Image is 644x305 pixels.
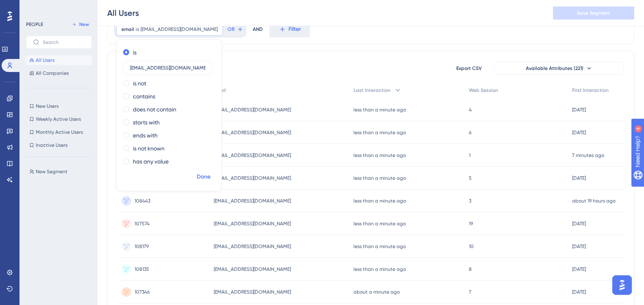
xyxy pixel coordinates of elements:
[26,167,97,176] button: New Segment
[134,243,149,250] span: 108179
[469,129,471,136] span: 6
[469,152,471,159] span: 1
[133,105,176,114] label: does not contain
[36,103,59,109] span: New Users
[134,198,150,204] span: 108443
[107,7,139,19] div: All Users
[26,140,92,150] button: Inactive Users
[572,87,609,94] span: First Interaction
[26,21,43,28] div: PEOPLE
[214,243,291,250] span: [EMAIL_ADDRESS][DOMAIN_NAME]
[469,289,471,295] span: 7
[494,62,624,75] button: Available Attributes (221)
[26,101,92,111] button: New Users
[214,175,291,181] span: [EMAIL_ADDRESS][DOMAIN_NAME]
[133,78,146,88] label: is not
[133,144,165,153] label: is not known
[469,266,472,272] span: 8
[226,23,244,36] button: OR
[228,26,234,33] span: OR
[214,129,291,136] span: [EMAIL_ADDRESS][DOMAIN_NAME]
[553,7,634,20] button: Save Segment
[214,107,291,113] span: [EMAIL_ADDRESS][DOMAIN_NAME]
[36,129,83,135] span: Monthly Active Users
[26,114,92,124] button: Weekly Active Users
[134,289,150,295] span: 107346
[36,70,69,76] span: All Companies
[136,26,139,33] span: is
[56,4,59,11] div: 4
[456,65,482,72] span: Export CSV
[572,130,586,135] time: [DATE]
[26,68,92,78] button: All Companies
[133,48,137,57] label: is
[69,20,92,29] button: New
[469,175,472,181] span: 5
[572,107,586,113] time: [DATE]
[79,21,89,28] span: New
[353,175,406,181] time: less than a minute ago
[43,39,85,45] input: Search
[269,21,310,37] button: Filter
[572,266,586,272] time: [DATE]
[214,220,291,227] span: [EMAIL_ADDRESS][DOMAIN_NAME]
[36,168,67,175] span: New Segment
[133,118,160,127] label: starts with
[214,289,291,295] span: [EMAIL_ADDRESS][DOMAIN_NAME]
[26,127,92,137] button: Monthly Active Users
[133,91,155,101] label: contains
[526,65,583,72] span: Available Attributes (221)
[192,170,215,184] button: Done
[214,152,291,159] span: [EMAIL_ADDRESS][DOMAIN_NAME]
[133,131,158,140] label: ends with
[288,24,301,34] span: Filter
[19,2,51,12] span: Need Help?
[353,152,406,158] time: less than a minute ago
[610,273,634,297] iframe: UserGuiding AI Assistant Launcher
[572,175,586,181] time: [DATE]
[353,244,406,249] time: less than a minute ago
[134,266,149,272] span: 108135
[353,198,406,204] time: less than a minute ago
[449,62,489,75] button: Export CSV
[353,266,406,272] time: less than a minute ago
[36,116,81,122] span: Weekly Active Users
[353,221,406,227] time: less than a minute ago
[572,198,616,204] time: about 19 hours ago
[26,55,92,65] button: All Users
[121,26,134,33] span: email
[353,130,406,135] time: less than a minute ago
[134,220,150,227] span: 107574
[36,57,54,63] span: All Users
[572,152,604,158] time: 7 minutes ago
[469,243,474,250] span: 10
[214,198,291,204] span: [EMAIL_ADDRESS][DOMAIN_NAME]
[130,65,206,71] input: Type the value
[353,289,400,295] time: about a minute ago
[197,172,210,182] span: Done
[469,107,472,113] span: 4
[469,198,471,204] span: 3
[577,10,610,16] span: Save Segment
[572,244,586,249] time: [DATE]
[141,26,218,33] span: [EMAIL_ADDRESS][DOMAIN_NAME]
[572,289,586,295] time: [DATE]
[214,266,291,272] span: [EMAIL_ADDRESS][DOMAIN_NAME]
[469,87,498,94] span: Web Session
[353,87,390,94] span: Last Interaction
[572,221,586,227] time: [DATE]
[469,220,473,227] span: 19
[353,107,406,113] time: less than a minute ago
[133,157,169,166] label: has any value
[253,21,263,37] div: AND
[36,142,67,148] span: Inactive Users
